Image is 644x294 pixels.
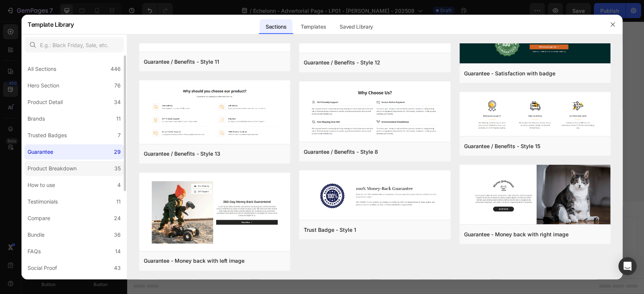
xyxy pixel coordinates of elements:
div: FAQs [28,247,41,256]
div: Trusted Badges [28,131,67,140]
div: Guarantee / Benefits - Style 11 [144,57,219,66]
span: then drag & drop elements [286,218,342,225]
div: 76 [114,81,121,90]
div: EXPLORE NOW [231,134,286,147]
div: 43 [114,263,121,273]
div: Guarantee - Money back with left image [144,256,244,265]
div: 24 [114,214,121,223]
div: Testimonials [28,197,58,206]
input: E.g.: Black Friday, Sale, etc. [25,37,124,52]
div: 11 [116,197,121,206]
h2: Rich Text Editor. Editing area: main [113,25,404,50]
div: Choose templates [177,208,223,216]
div: 34 [114,98,121,107]
img: gm-1.png [139,173,290,253]
img: g15.png [460,92,610,138]
div: Guarantee - Satisfaction with badge [464,69,555,78]
img: g8.png [299,81,450,144]
div: All Sections [28,64,56,73]
div: 29 [114,147,121,156]
div: Compare [28,214,50,223]
img: gm-2.png [460,165,610,226]
img: g13.png [139,80,290,145]
div: Templates [295,19,332,34]
div: Add blank section [292,208,338,216]
div: 7 [118,131,121,140]
div: Trust Badge - Style 1 [304,225,356,234]
div: How to use [28,181,55,190]
div: Brands [28,114,45,123]
h2: Rich Text Editor. Editing area: main [113,54,404,84]
div: Saved Library [334,19,379,34]
div: Guarantee [28,147,53,156]
p: What Is Grounding? [114,26,403,49]
div: Guarantee / Benefits - Style 12 [304,58,380,67]
div: Social Proof [28,263,57,273]
div: Bundle [28,230,45,239]
span: Add section [241,191,277,199]
div: Guarantee - Money back with right image [464,230,569,239]
div: 36 [114,230,121,239]
h2: Template Library [28,15,74,34]
span: from URL or image [235,218,276,225]
div: 14 [115,247,121,256]
div: 35 [114,164,121,173]
div: Open Intercom Messenger [618,257,636,275]
div: Rich Text Editor. Editing area: main [113,90,404,119]
div: Hero Section [28,81,59,90]
p: The Natural Sleep Solution Taking Australia by [PERSON_NAME] [114,55,403,83]
p: Discover why 10,000+ [DEMOGRAPHIC_DATA] are sleeping better after learning this simple practice t... [114,91,403,118]
div: 446 [111,64,121,73]
button: EXPLORE NOW [222,131,295,150]
div: Sections [260,19,292,34]
div: Guarantee / Benefits - Style 15 [464,142,540,151]
span: inspired by CRO experts [174,218,225,225]
div: 4 [117,181,121,190]
div: Product Detail [28,98,63,107]
div: Guarantee / Benefits - Style 13 [144,149,220,158]
div: Generate layout [237,208,276,216]
div: 11 [116,114,121,123]
div: Guarantee / Benefits - Style 8 [304,147,378,156]
div: Product Breakdown [28,164,77,173]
